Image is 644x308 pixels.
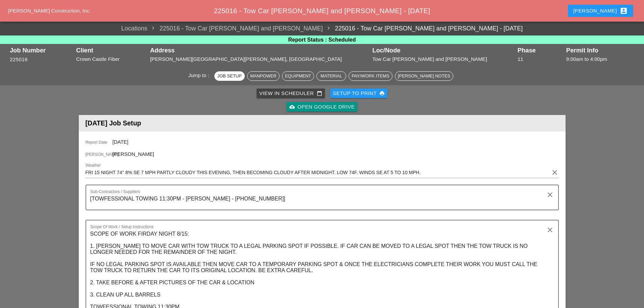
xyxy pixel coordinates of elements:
div: Tow Car [PERSON_NAME] and [PERSON_NAME] [373,55,515,63]
div: Job Number [10,47,73,54]
i: clear [546,226,554,234]
div: Address [150,47,369,54]
span: [DATE] [113,139,128,145]
i: clear [551,168,559,176]
div: [PERSON_NAME] [573,7,628,15]
header: [DATE] Job Setup [79,115,566,132]
div: 9:00am to 4:00pm [566,55,634,63]
div: Material [319,73,343,79]
div: Equipment [285,73,311,79]
button: 225016 [10,56,28,64]
a: Locations [121,24,147,33]
button: Setup to Print [330,89,388,98]
input: Weather [86,167,549,178]
i: calendar_today [317,91,322,96]
button: [PERSON_NAME] Notes [395,71,453,81]
div: Client [76,47,147,54]
a: 225016 - Tow Car [PERSON_NAME] and [PERSON_NAME] - [DATE] [323,24,523,33]
textarea: Sub-Contractors / Suppliers [90,193,549,210]
button: [PERSON_NAME] [568,5,633,17]
div: View in Scheduler [259,90,322,97]
span: 225016 - Tow Car [PERSON_NAME] and [PERSON_NAME] [147,24,323,33]
div: Permit Info [566,47,634,54]
div: 11 [518,55,563,63]
div: Open Google Drive [289,103,355,111]
a: Open Google Drive [287,102,357,112]
i: clear [546,191,554,199]
div: Pay/Work Items [352,73,389,79]
a: [PERSON_NAME] Construction, Inc. [8,8,91,14]
span: 225016 - Tow Car [PERSON_NAME] and [PERSON_NAME] - [DATE] [214,7,430,15]
i: print [379,91,385,96]
div: [PERSON_NAME][GEOGRAPHIC_DATA][PERSON_NAME], [GEOGRAPHIC_DATA] [150,55,369,63]
i: account_box [620,7,628,15]
span: [PERSON_NAME] [86,151,113,158]
a: View in Scheduler [257,89,325,98]
button: Manpower [247,71,280,81]
span: Jump to : [188,72,212,78]
div: [PERSON_NAME] Notes [398,73,450,79]
div: Crown Castle Fiber [76,55,147,63]
span: Report Date [86,139,113,145]
button: Job Setup [214,71,245,81]
button: Pay/Work Items [349,71,392,81]
span: [PERSON_NAME] [113,151,154,157]
div: Loc/Node [373,47,515,54]
i: cloud_upload [289,104,295,110]
div: Job Setup [217,73,242,79]
div: Manpower [250,73,277,79]
button: Material [316,71,346,81]
div: Setup to Print [333,90,385,97]
div: Phase [518,47,563,54]
button: Equipment [282,71,314,81]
